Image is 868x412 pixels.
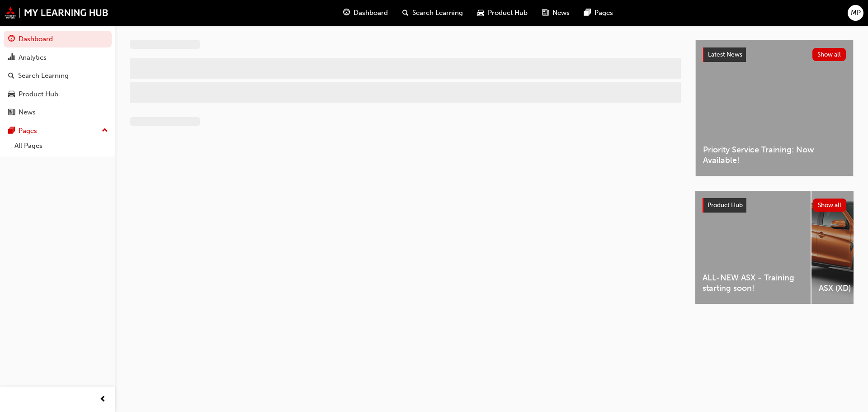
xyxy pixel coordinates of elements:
span: prev-icon [99,394,106,405]
span: search-icon [8,72,14,80]
span: Product Hub [708,201,743,209]
span: News [552,8,570,18]
span: ALL-NEW ASX - Training starting soon! [703,273,803,293]
span: chart-icon [8,54,15,62]
div: Pages [19,126,37,136]
a: Product HubShow all [703,198,846,213]
span: Latest News [708,51,742,58]
button: Show all [813,199,847,212]
span: Product Hub [488,8,528,18]
div: Analytics [19,52,47,63]
span: Priority Service Training: Now Available! [703,145,846,165]
img: mmal [5,7,108,19]
a: guage-iconDashboard [336,4,395,22]
button: MP [848,5,863,21]
a: Product Hub [4,86,112,103]
span: guage-icon [8,35,15,43]
button: Show all [812,48,846,61]
a: News [4,104,112,121]
span: Dashboard [354,8,388,18]
a: Search Learning [4,67,112,84]
span: news-icon [542,7,549,19]
div: Search Learning [18,71,69,81]
a: pages-iconPages [577,4,620,22]
span: search-icon [402,7,409,19]
a: search-iconSearch Learning [395,4,470,22]
button: Pages [4,123,112,139]
a: news-iconNews [535,4,577,22]
span: MP [851,8,861,18]
a: ALL-NEW ASX - Training starting soon! [695,191,811,304]
div: News [19,107,36,118]
a: Latest NewsShow all [703,47,846,62]
a: car-iconProduct Hub [470,4,535,22]
span: guage-icon [343,7,350,19]
a: Latest NewsShow allPriority Service Training: Now Available! [695,40,854,176]
a: All Pages [11,139,112,153]
button: DashboardAnalyticsSearch LearningProduct HubNews [4,29,112,123]
span: car-icon [477,7,484,19]
span: up-icon [102,125,108,137]
span: pages-icon [8,127,15,135]
span: car-icon [8,90,15,99]
span: news-icon [8,109,15,117]
span: pages-icon [584,7,591,19]
a: Analytics [4,49,112,66]
span: Pages [594,8,613,18]
div: Product Hub [19,89,58,99]
a: Dashboard [4,31,112,47]
span: Search Learning [412,8,463,18]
